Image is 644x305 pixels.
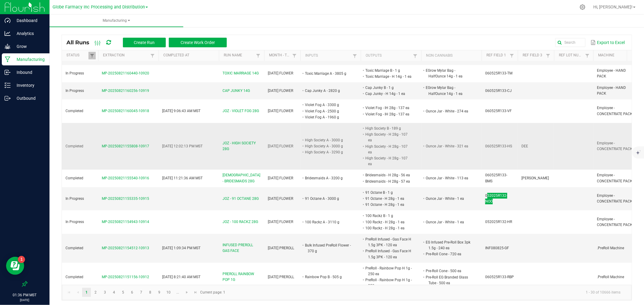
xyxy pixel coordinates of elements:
[123,38,166,47] button: Create Run
[102,197,149,201] span: MP-20250821155335-10915
[11,17,47,24] p: Dashboard
[425,108,473,114] li: Ounce Jar - White - 274 ea
[425,274,473,286] li: Pre-Roll EG Branded Glass Tube - 500 ea
[66,176,83,180] span: Completed
[268,246,294,250] span: [DATE] PREROLL
[425,268,473,274] li: Pre-Roll Cone - 500 ea
[66,197,84,201] span: In Progress
[544,52,552,59] a: Filter
[425,175,473,181] li: Ounce Jar - White - 113 ea
[102,109,149,113] span: MP-20250821160045-10918
[364,178,412,184] li: Bridesmaids - H 28g - 57 ea
[5,30,11,36] inline-svg: Analytics
[304,274,352,280] li: Rainbow Pop B - 505 g
[162,176,203,180] span: [DATE] 11:21:36 AM MST
[102,220,149,224] span: MP-20250821154943-10914
[268,144,293,148] span: [DATE] FLOWER
[304,137,352,143] li: High Society A - 3000 g
[102,176,149,180] span: MP-20250821155540-10916
[255,52,262,59] a: Filter
[162,275,200,279] span: [DATE] 8:21:40 AM MST
[184,290,189,295] span: Go to the next page
[268,89,293,93] span: [DATE] FLOWER
[66,37,231,48] div: All Runs
[223,108,259,114] span: JOZ - VIOLET FOG 28G
[523,53,544,58] a: Ref Field 3Sortable
[425,68,473,79] li: EGrow Mylar Bag - HalfOunce 14g - 1 ea
[102,144,149,148] span: MP-20250821155808-10917
[597,217,633,227] span: Employee - CONCENTRATE PACK
[163,53,216,58] a: Completed AtSortable
[5,82,11,88] inline-svg: Inventory
[53,5,145,10] span: Globe Farmacy Inc Processing and Distribution
[269,53,290,58] a: Month - TypeSortable
[155,288,164,297] a: Page 9
[3,292,47,298] p: 01:36 PM MST
[364,225,412,231] li: 100 Rackz - H 28g - 1 ea
[304,149,352,155] li: High Society A - 3290 g
[485,220,512,224] span: 052025R132-HR
[5,43,11,49] inline-svg: Grow
[66,246,83,250] span: Completed
[91,288,100,297] a: Page 2
[191,288,200,297] a: Go to the last page
[50,14,183,27] a: Manufacturing
[304,114,352,120] li: Violet Fog A - 1960 g
[364,91,412,97] li: Cap Junky - H 14g - 1 ea
[364,190,412,196] li: 91 Octane B - 1 g
[268,71,293,75] span: [DATE] FLOWER
[597,86,626,96] span: Employee - HAND PACK
[555,38,585,47] input: Search
[162,144,203,148] span: [DATE] 12:02:13 PM MST
[584,52,591,59] a: Filter
[304,88,352,94] li: Cap Junky A - 2820 g
[364,172,412,178] li: Bridesmaids - H 28g - 56 ea
[223,271,261,283] span: PREROLL RAINBOW POP 1G
[223,140,261,152] span: JOZ - HIGH SOCIETY 28G
[102,275,149,279] span: MP-20250821151156-10912
[66,275,83,279] span: Completed
[304,196,352,202] li: 91 Octane A - 3000 g
[169,38,227,47] button: Create Work Order
[229,288,625,297] kendo-pager-info: 1 - 30 of 10666 items
[11,43,47,50] p: Grow
[102,89,149,93] span: MP-20250821160256-10919
[173,288,182,297] a: Page 11
[11,69,47,76] p: Inbound
[146,288,155,297] a: Page 8
[103,53,149,58] a: ExtractionSortable
[425,239,473,251] li: EG Infused Pre-Roll Box 3pk 1.5g - 240 ea
[66,144,83,148] span: Completed
[223,172,261,184] span: [DEMOGRAPHIC_DATA] - BRIDESMAIDS 28G
[597,246,624,250] span: .PreRoll Machine
[559,53,583,58] a: Ref Lot NumberSortable
[223,242,261,254] span: INFUSED PREROLL GAS FACE
[597,68,626,78] span: Employee - HAND PACK
[11,30,47,37] p: Analytics
[508,52,515,59] a: Filter
[66,109,83,113] span: Completed
[183,288,191,297] a: Go to the next page
[425,143,473,149] li: Ounce Jar - White - 321 ea
[485,71,512,75] span: 060525R133-TM
[3,298,47,302] p: [DATE]
[597,141,633,151] span: Employee - CONCENTRATE PACK
[300,50,361,61] th: Inputs
[597,173,633,183] span: Employee - CONCENTRATE PACK
[304,143,352,149] li: High Society A - 3000 g
[162,246,200,250] span: [DATE] 1:09:34 PM MST
[364,248,412,260] li: PreRoll Infused - Gas Face H 1.5g 3PK - 120 ea
[5,95,11,101] inline-svg: Outbound
[425,85,473,96] li: EGrow Mylar Bag - HalfOunce 14g - 1 ea
[223,219,258,225] span: JOZ - 100 RACKZ 28G
[485,193,507,203] span: 052025R132-NOO
[412,52,419,60] a: Filter
[223,88,250,94] span: CAP JUNKY 14G
[364,131,412,143] li: High Society - H 28g - 107 ea
[119,288,127,297] a: Page 5
[224,53,254,58] a: Run NameSortable
[361,50,421,61] th: Outputs
[304,102,352,108] li: Violet Fog A - 3300 g
[11,95,47,102] p: Outbound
